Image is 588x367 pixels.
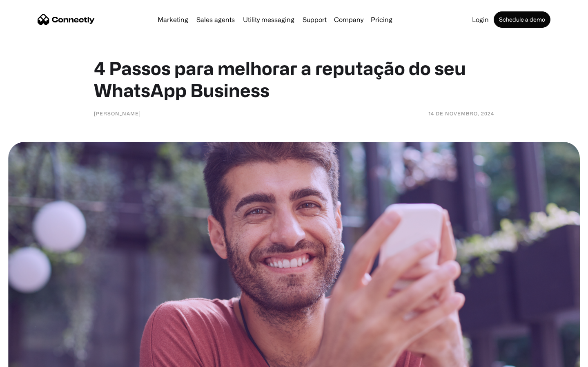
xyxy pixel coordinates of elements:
[94,109,141,117] div: [PERSON_NAME]
[367,16,396,23] a: Pricing
[299,16,330,23] a: Support
[428,109,494,117] div: 14 de novembro, 2024
[494,11,550,28] a: Schedule a demo
[334,14,363,25] div: Company
[154,16,192,23] a: Marketing
[8,353,49,364] aside: Language selected: English
[193,16,238,23] a: Sales agents
[94,57,494,101] h1: 4 Passos para melhorar a reputação do seu WhatsApp Business
[469,16,492,23] a: Login
[16,353,49,364] ul: Language list
[240,16,298,23] a: Utility messaging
